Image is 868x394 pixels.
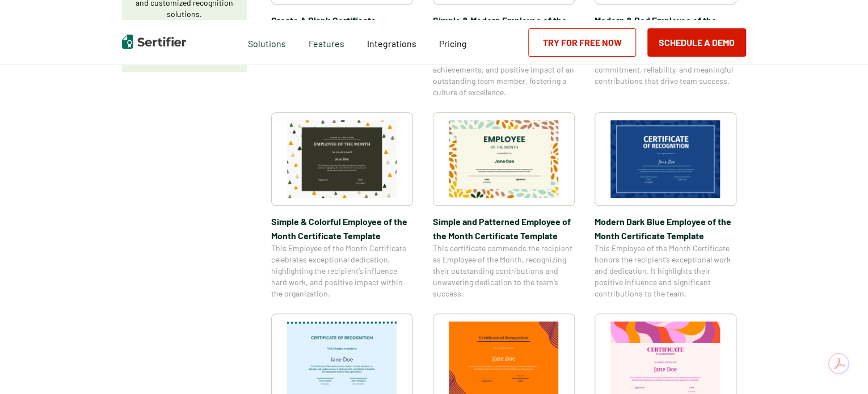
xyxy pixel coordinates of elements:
[309,35,344,49] span: Features
[271,243,413,299] span: This Employee of the Month Certificate celebrates exceptional dedication, highlighting the recipi...
[248,35,286,49] span: Solutions
[271,13,413,27] span: Create A Blank Certificate
[433,214,575,243] span: Simple and Patterned Employee of the Month Certificate Template
[287,120,397,198] img: Simple & Colorful Employee of the Month Certificate Template
[528,28,636,57] a: Try for Free Now
[367,35,416,49] a: Integrations
[595,112,736,299] a: Modern Dark Blue Employee of the Month Certificate TemplateModern Dark Blue Employee of the Month...
[595,214,736,243] span: Modern Dark Blue Employee of the Month Certificate Template
[449,120,559,198] img: Simple and Patterned Employee of the Month Certificate Template
[439,35,467,49] a: Pricing
[595,13,736,41] span: Modern & Red Employee of the Month Certificate Template
[433,13,575,41] span: Simple & Modern Employee of the Month Certificate Template
[433,112,575,299] a: Simple and Patterned Employee of the Month Certificate TemplateSimple and Patterned Employee of t...
[595,243,736,299] span: This Employee of the Month Certificate honors the recipient’s exceptional work and dedication. It...
[610,120,720,198] img: Modern Dark Blue Employee of the Month Certificate Template
[433,41,575,98] span: This Employee of the Month Certificate celebrates the dedication, achievements, and positive impa...
[271,112,413,299] a: Simple & Colorful Employee of the Month Certificate TemplateSimple & Colorful Employee of the Mon...
[433,243,575,299] span: This certificate commends the recipient as Employee of the Month, recognizing their outstanding c...
[367,38,416,49] span: Integrations
[271,214,413,243] span: Simple & Colorful Employee of the Month Certificate Template
[122,35,186,49] img: Sertifier | Digital Credentialing Platform
[439,38,467,49] span: Pricing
